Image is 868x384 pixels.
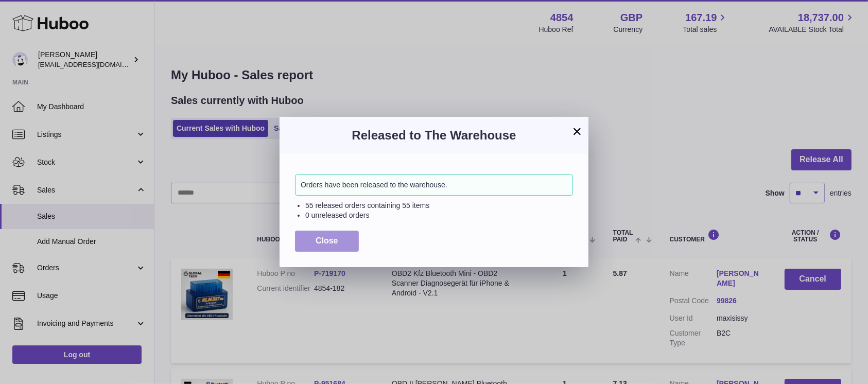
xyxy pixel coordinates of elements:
button: × [571,125,583,137]
li: 55 released orders containing 55 items [305,201,573,211]
h3: Released to The Warehouse [295,127,573,144]
li: 0 unreleased orders [305,211,573,220]
button: Close [295,231,359,252]
span: Close [316,236,338,245]
div: Orders have been released to the warehouse. [295,174,573,196]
